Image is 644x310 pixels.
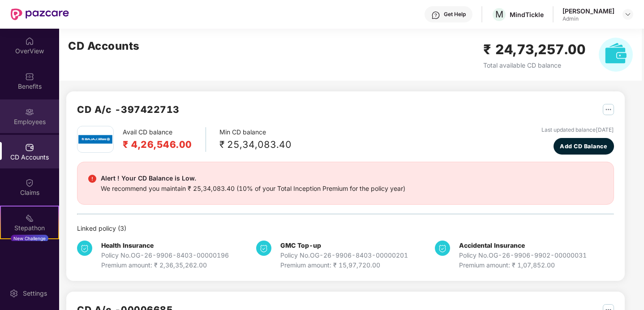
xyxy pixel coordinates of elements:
div: Stepathon [1,224,58,232]
div: Policy No. OG-26-9906-8403-00000196 [101,250,229,260]
div: Settings [20,289,50,298]
span: Total available CD balance [483,61,561,69]
img: svg+xml;base64,PHN2ZyB4bWxucz0iaHR0cDovL3d3dy53My5vcmcvMjAwMC9zdmciIHdpZHRoPSIzNCIgaGVpZ2h0PSIzNC... [77,241,92,256]
h2: CD Accounts [68,38,140,55]
div: Last updated balance [DATE] [541,126,614,134]
img: svg+xml;base64,PHN2ZyB4bWxucz0iaHR0cDovL3d3dy53My5vcmcvMjAwMC9zdmciIHdpZHRoPSIyNSIgaGVpZ2h0PSIyNS... [603,104,614,115]
h2: ₹ 24,73,257.00 [483,39,585,60]
button: Add CD Balance [554,138,614,155]
div: Min CD balance [219,127,292,152]
span: M [495,9,503,20]
div: We recommend you maintain ₹ 25,34,083.40 (10% of your Total Inception Premium for the policy year) [101,184,405,194]
div: Get Help [444,11,466,18]
img: svg+xml;base64,PHN2ZyBpZD0iRW1wbG95ZWVzIiB4bWxucz0iaHR0cDovL3d3dy53My5vcmcvMjAwMC9zdmciIHdpZHRoPS... [25,108,34,116]
img: svg+xml;base64,PHN2ZyB4bWxucz0iaHR0cDovL3d3dy53My5vcmcvMjAwMC9zdmciIHhtbG5zOnhsaW5rPSJodHRwOi8vd3... [599,38,633,72]
h2: CD A/c - 397422713 [77,102,180,117]
img: svg+xml;base64,PHN2ZyBpZD0iQmVuZWZpdHMiIHhtbG5zPSJodHRwOi8vd3d3LnczLm9yZy8yMDAwL3N2ZyIgd2lkdGg9Ij... [25,72,34,81]
div: Premium amount: ₹ 2,36,35,262.00 [101,260,229,270]
img: svg+xml;base64,PHN2ZyB4bWxucz0iaHR0cDovL3d3dy53My5vcmcvMjAwMC9zdmciIHdpZHRoPSIyMSIgaGVpZ2h0PSIyMC... [25,214,34,223]
div: Alert ! Your CD Balance is Low. [101,173,405,184]
div: Premium amount: ₹ 1,07,852.00 [459,260,587,270]
div: Avail CD balance [123,127,206,152]
img: svg+xml;base64,PHN2ZyBpZD0iQ0RfQWNjb3VudHMiIGRhdGEtbmFtZT0iQ0QgQWNjb3VudHMiIHhtbG5zPSJodHRwOi8vd3... [25,143,34,152]
img: New Pazcare Logo [11,9,69,20]
img: bajaj.png [78,129,112,150]
div: [PERSON_NAME] [562,7,614,15]
b: Accidental Insurance [459,241,525,249]
div: Premium amount: ₹ 15,97,720.00 [280,260,408,270]
img: svg+xml;base64,PHN2ZyBpZD0iSGVscC0zMngzMiIgeG1sbnM9Imh0dHA6Ly93d3cudzMub3JnLzIwMDAvc3ZnIiB3aWR0aD... [431,11,440,20]
div: MindTickle [510,10,544,19]
img: svg+xml;base64,PHN2ZyB4bWxucz0iaHR0cDovL3d3dy53My5vcmcvMjAwMC9zdmciIHdpZHRoPSIzNCIgaGVpZ2h0PSIzNC... [256,241,271,256]
div: Linked policy ( 3 ) [77,224,614,233]
div: ₹ 25,34,083.40 [219,137,292,152]
img: svg+xml;base64,PHN2ZyBpZD0iRGFuZ2VyX2FsZXJ0IiBkYXRhLW5hbWU9IkRhbmdlciBhbGVydCIgeG1sbnM9Imh0dHA6Ly... [88,175,96,183]
h2: ₹ 4,26,546.00 [123,137,192,152]
img: svg+xml;base64,PHN2ZyBpZD0iSG9tZSIgeG1sbnM9Imh0dHA6Ly93d3cudzMub3JnLzIwMDAvc3ZnIiB3aWR0aD0iMjAiIG... [25,37,34,46]
img: svg+xml;base64,PHN2ZyBpZD0iQ2xhaW0iIHhtbG5zPSJodHRwOi8vd3d3LnczLm9yZy8yMDAwL3N2ZyIgd2lkdGg9IjIwIi... [25,178,34,187]
img: svg+xml;base64,PHN2ZyBpZD0iRHJvcGRvd24tMzJ4MzIiIHhtbG5zPSJodHRwOi8vd3d3LnczLm9yZy8yMDAwL3N2ZyIgd2... [624,11,631,18]
div: New Challenge [11,235,48,242]
b: Health Insurance [101,241,154,249]
img: svg+xml;base64,PHN2ZyBpZD0iU2V0dGluZy0yMHgyMCIgeG1sbnM9Imh0dHA6Ly93d3cudzMub3JnLzIwMDAvc3ZnIiB3aW... [9,289,18,298]
img: svg+xml;base64,PHN2ZyB4bWxucz0iaHR0cDovL3d3dy53My5vcmcvMjAwMC9zdmciIHdpZHRoPSIzNCIgaGVpZ2h0PSIzNC... [435,241,450,256]
span: Add CD Balance [560,142,607,151]
div: Admin [562,15,614,22]
b: GMC Top-up [280,241,321,249]
div: Policy No. OG-26-9906-8403-00000201 [280,250,408,260]
div: Policy No. OG-26-9906-9902-00000031 [459,250,587,260]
